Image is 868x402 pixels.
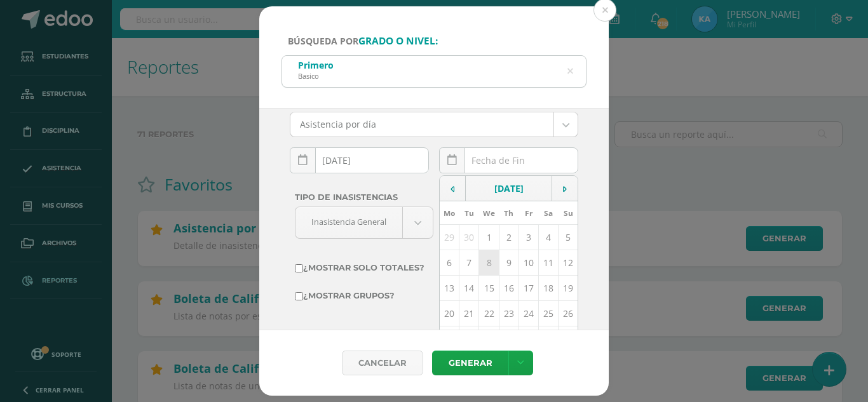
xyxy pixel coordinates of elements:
input: ¿Mostrar grupos? [295,292,303,300]
div: Cancelar [342,351,423,375]
td: 28 [459,326,479,351]
div: Primero [298,59,334,71]
input: ¿Mostrar solo totales? [295,264,303,272]
th: Fr [519,201,538,225]
th: Mo [440,201,459,225]
label: ¿Mostrar grupos? [295,287,433,305]
td: 21 [459,300,479,326]
td: 29 [440,224,459,250]
td: 15 [479,275,499,300]
span: Inasistencia General [311,207,386,237]
th: We [479,201,499,225]
td: [DATE] [466,176,552,201]
td: 6 [440,250,459,275]
td: 7 [459,250,479,275]
td: 30 [459,224,479,250]
a: Inasistencia General [295,207,433,238]
td: 24 [519,300,538,326]
td: 13 [440,275,459,300]
td: 2 [499,224,519,250]
td: 22 [479,300,499,326]
td: 1 [479,224,499,250]
th: Sa [539,201,559,225]
td: 12 [559,250,578,275]
td: 20 [440,300,459,326]
td: 26 [559,300,578,326]
a: Generar [432,351,508,375]
td: 23 [499,300,519,326]
span: Asistencia por día [300,112,544,137]
th: Th [499,201,519,225]
td: 25 [539,300,559,326]
label: Tipo de Inasistencias [295,189,433,206]
td: 1 [539,326,559,351]
td: 31 [519,326,538,351]
td: 2 [559,326,578,351]
input: Fecha de inicio [290,148,428,173]
td: 4 [539,224,559,250]
input: ej. Primero primaria, etc. [282,56,586,87]
a: Asistencia por día [290,112,578,137]
td: 14 [459,275,479,300]
div: Basico [298,71,334,81]
td: 19 [559,275,578,300]
th: Su [559,201,578,225]
td: 30 [499,326,519,351]
th: Tu [459,201,479,225]
td: 18 [539,275,559,300]
td: 16 [499,275,519,300]
td: 10 [519,250,538,275]
td: 8 [479,250,499,275]
td: 11 [539,250,559,275]
td: 27 [440,326,459,351]
td: 5 [559,224,578,250]
input: Fecha de Fin [440,148,578,173]
span: Búsqueda por [288,35,438,47]
td: 9 [499,250,519,275]
td: 29 [479,326,499,351]
label: ¿Mostrar solo totales? [295,259,433,277]
td: 17 [519,275,538,300]
strong: grado o nivel: [358,34,438,48]
td: 3 [519,224,538,250]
